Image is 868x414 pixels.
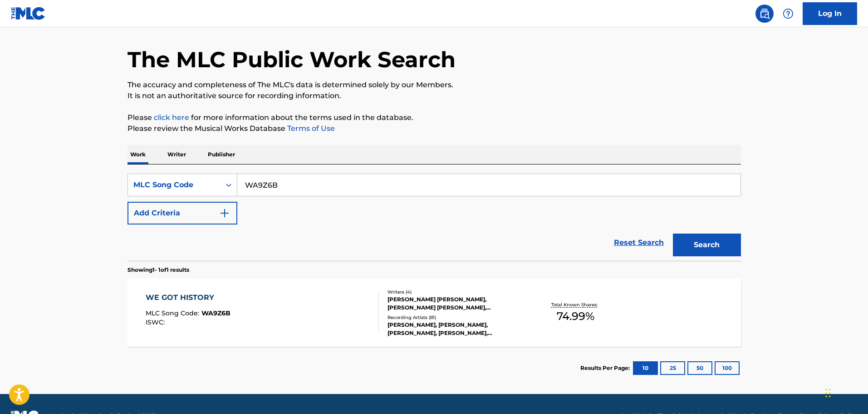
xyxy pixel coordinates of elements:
a: Terms of Use [285,124,335,133]
span: MLC Song Code : [146,309,201,317]
div: Drag [825,379,831,407]
button: 50 [687,361,712,375]
button: Search [673,234,741,256]
p: Please for more information about the terms used in the database. [128,112,741,123]
img: 9d2ae6d4665cec9f34b9.svg [219,208,230,219]
p: Publisher [205,145,238,164]
a: Reset Search [609,233,668,253]
p: Total Known Shares: [551,301,600,308]
button: Add Criteria [128,202,237,224]
img: search [759,8,770,19]
div: Recording Artists ( 81 ) [387,314,525,321]
a: Public Search [755,5,774,23]
p: It is not an authoritative source for recording information. [128,90,741,101]
div: Help [779,5,797,23]
h1: The MLC Public Work Search [128,46,456,73]
div: [PERSON_NAME], [PERSON_NAME], [PERSON_NAME], [PERSON_NAME], [PERSON_NAME] [387,321,525,337]
div: Writers ( 4 ) [387,289,525,295]
span: WA9Z6B [201,309,230,317]
p: Results Per Page: [580,364,632,372]
a: WE GOT HISTORYMLC Song Code:WA9Z6BISWC:Writers (4)[PERSON_NAME] [PERSON_NAME], [PERSON_NAME] [PER... [128,279,741,347]
button: 25 [660,361,685,375]
a: click here [154,113,189,122]
p: Writer [165,145,189,164]
img: help [783,8,794,19]
span: ISWC : [146,318,167,326]
p: Work [128,145,148,164]
form: Search Form [128,174,741,261]
p: Showing 1 - 1 of 1 results [128,266,189,274]
img: MLC Logo [11,7,46,20]
div: WE GOT HISTORY [146,292,230,303]
button: 100 [715,361,740,375]
a: Log In [803,2,857,25]
button: 10 [633,361,658,375]
p: The accuracy and completeness of The MLC's data is determined solely by our Members. [128,80,741,90]
iframe: Chat Widget [823,370,868,414]
span: 74.99 % [557,308,594,324]
p: Please review the Musical Works Database [128,123,741,134]
div: [PERSON_NAME] [PERSON_NAME], [PERSON_NAME] [PERSON_NAME], [PERSON_NAME] [PERSON_NAME] [387,295,525,312]
div: MLC Song Code [133,180,215,190]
